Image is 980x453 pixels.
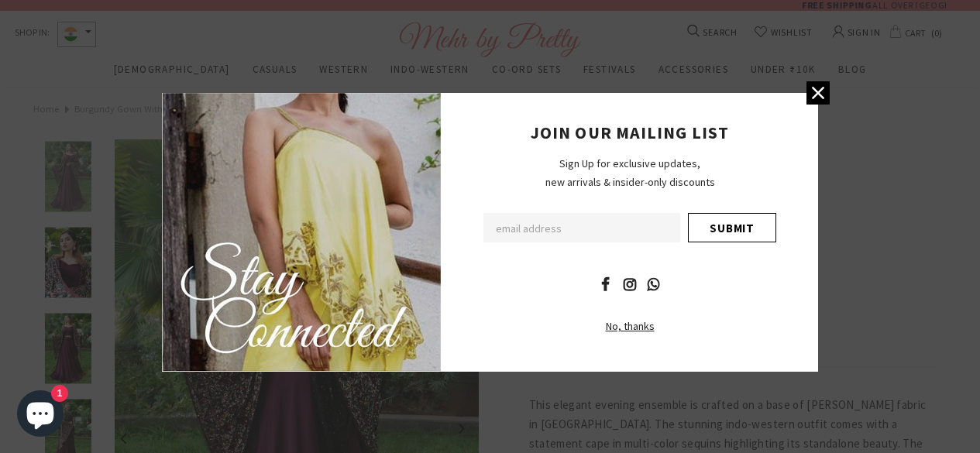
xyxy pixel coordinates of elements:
span: Sign Up for exclusive updates, new arrivals & insider-only discounts [545,156,715,189]
span: No, thanks [606,319,655,333]
inbox-online-store-chat: Shopify online store chat [12,390,68,441]
span: JOIN OUR MAILING LIST [531,122,729,143]
a: Close [806,81,830,105]
input: Email Address [483,213,680,242]
input: Submit [688,213,776,242]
